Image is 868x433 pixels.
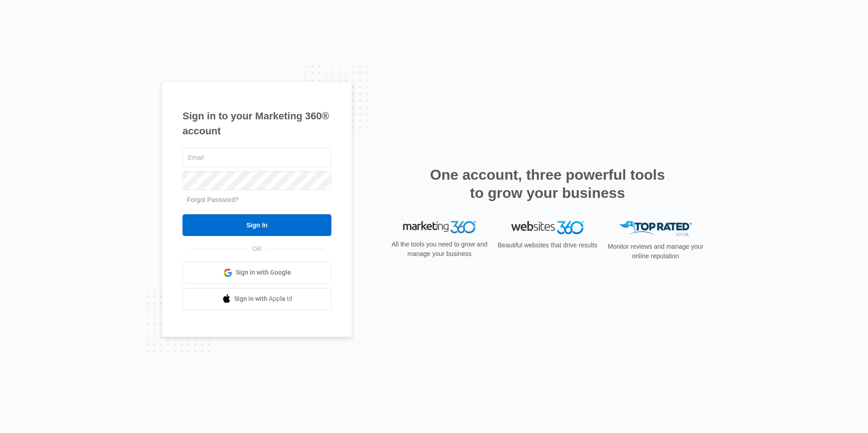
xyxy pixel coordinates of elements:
[389,240,490,259] p: All the tools you need to grow and manage your business
[246,244,268,254] span: OR
[182,288,331,310] a: Sign in with Apple Id
[605,242,706,261] p: Monitor reviews and manage your online reputation
[182,262,331,284] a: Sign in with Google
[511,221,584,234] img: Websites 360
[403,221,476,234] img: Marketing 360
[427,166,668,202] h2: One account, three powerful tools to grow your business
[497,241,598,250] p: Beautiful websites that drive results
[182,214,331,236] input: Sign In
[187,196,239,203] a: Forgot Password?
[234,294,292,304] span: Sign in with Apple Id
[182,108,331,138] h1: Sign in to your Marketing 360® account
[619,221,692,236] img: Top Rated Local
[236,268,291,277] span: Sign in with Google
[182,148,331,167] input: Email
